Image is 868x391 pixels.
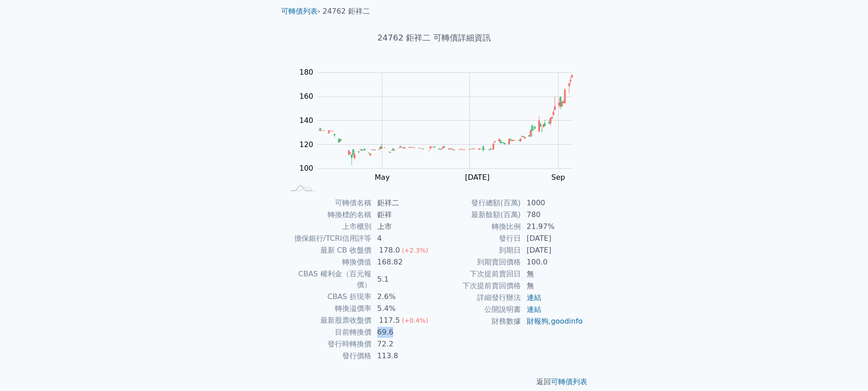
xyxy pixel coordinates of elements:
div: 117.5 [377,315,402,326]
td: 財務數據 [434,315,521,327]
td: 無 [521,268,584,280]
td: 發行時轉換價 [285,338,372,350]
g: Chart [295,68,586,182]
tspan: May [375,173,390,182]
td: 168.82 [372,256,434,268]
td: 最新股票收盤價 [285,315,372,326]
td: 發行價格 [285,350,372,362]
td: 發行日 [434,233,521,244]
td: 下次提前賣回日 [434,268,521,280]
div: 聊天小工具 [822,347,868,391]
td: 5.1 [372,268,434,291]
a: goodinfo [551,317,583,325]
tspan: [DATE] [465,173,489,182]
td: 4 [372,233,434,244]
td: 上市櫃別 [285,221,372,233]
td: 可轉債名稱 [285,197,372,209]
h1: 24762 鉅祥二 可轉債詳細資訊 [274,31,595,44]
tspan: 160 [299,92,313,101]
td: 最新餘額(百萬) [434,209,521,221]
td: 113.8 [372,350,434,362]
td: , [521,315,584,327]
td: 鉅祥二 [372,197,434,209]
td: [DATE] [521,244,584,256]
td: 轉換比例 [434,221,521,233]
td: 轉換溢價率 [285,303,372,315]
a: 財報狗 [527,317,549,325]
td: 轉換價值 [285,256,372,268]
td: CBAS 折現率 [285,291,372,303]
tspan: 180 [299,68,313,76]
td: 詳細發行辦法 [434,292,521,304]
td: 72.2 [372,338,434,350]
iframe: Chat Widget [822,347,868,391]
td: 100.0 [521,256,584,268]
td: 到期日 [434,244,521,256]
td: 780 [521,209,584,221]
td: 公開說明書 [434,304,521,315]
td: 上市 [372,221,434,233]
td: CBAS 權利金（百元報價） [285,268,372,291]
td: [DATE] [521,233,584,244]
td: 69.6 [372,326,434,338]
td: 下次提前賣回價格 [434,280,521,292]
a: 連結 [527,293,541,302]
td: 最新 CB 收盤價 [285,244,372,256]
span: (+2.3%) [402,247,428,254]
a: 可轉債列表 [551,377,587,386]
td: 21.97% [521,221,584,233]
li: › [281,6,320,17]
td: 鉅祥 [372,209,434,221]
tspan: 100 [299,164,313,173]
td: 轉換標的名稱 [285,209,372,221]
tspan: Sep [551,173,565,182]
td: 2.6% [372,291,434,303]
li: 24762 鉅祥二 [323,6,370,17]
td: 1000 [521,197,584,209]
span: (+0.4%) [402,317,428,324]
td: 發行總額(百萬) [434,197,521,209]
td: 無 [521,280,584,292]
tspan: 120 [299,140,313,149]
td: 5.4% [372,303,434,315]
a: 可轉債列表 [281,7,318,15]
a: 連結 [527,305,541,314]
p: 返回 [274,376,595,387]
td: 到期賣回價格 [434,256,521,268]
td: 擔保銀行/TCRI信用評等 [285,233,372,244]
td: 目前轉換價 [285,326,372,338]
div: 178.0 [377,245,402,256]
tspan: 140 [299,116,313,125]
